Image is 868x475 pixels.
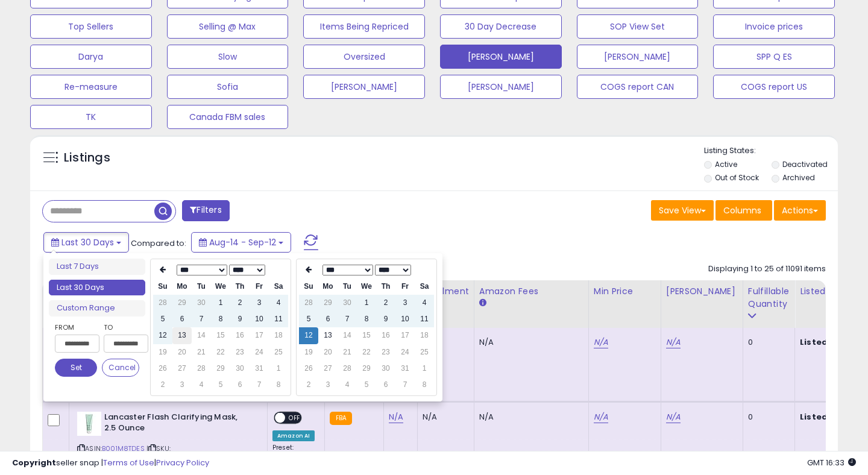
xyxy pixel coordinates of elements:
th: Th [376,278,395,295]
td: 16 [230,327,250,344]
th: Mo [172,278,192,295]
td: 6 [230,377,250,393]
div: N/A [423,412,465,423]
button: Selling @ Max [167,14,289,39]
button: Re-measure [30,75,152,99]
td: 1 [269,360,288,377]
label: Archived [782,172,815,183]
th: Mo [318,278,338,295]
div: Amazon Fees [479,285,583,298]
td: 29 [318,295,338,311]
button: Set [55,359,97,377]
a: Privacy Policy [156,457,209,468]
td: 21 [192,344,211,360]
span: Aug-14 - Sep-12 [209,236,276,248]
div: 0 [748,412,785,423]
td: 26 [299,360,318,377]
button: Columns [715,200,772,221]
button: [PERSON_NAME] [303,75,425,99]
td: 22 [211,344,230,360]
td: 6 [376,377,395,393]
div: N/A [479,412,579,423]
td: 6 [318,311,338,327]
a: N/A [666,336,681,348]
td: 14 [192,327,211,344]
td: 1 [357,295,376,311]
td: 4 [192,377,211,393]
a: N/A [594,411,608,423]
th: We [211,278,230,295]
span: Last 30 Days [61,236,114,248]
li: Last 30 Days [49,280,145,296]
button: TK [30,105,152,129]
strong: Copyright [12,457,56,468]
th: Tu [192,278,211,295]
th: Su [299,278,318,295]
td: 25 [415,344,434,360]
div: 0 [748,337,785,348]
td: 17 [250,327,269,344]
li: Custom Range [49,300,145,316]
th: Fr [395,278,415,295]
th: Sa [415,278,434,295]
td: 29 [211,360,230,377]
b: Listed Price: [800,336,855,348]
button: Slow [167,45,289,69]
button: [PERSON_NAME] [577,45,699,69]
td: 22 [357,344,376,360]
button: 30 Day Decrease [440,14,562,39]
td: 24 [395,344,415,360]
label: To [104,321,139,333]
th: Fr [250,278,269,295]
button: COGS report US [713,75,835,99]
span: OFF [285,412,304,423]
small: FBA [330,412,352,425]
td: 25 [269,344,288,360]
td: 8 [415,377,434,393]
button: Items Being Repriced [303,14,425,39]
td: 27 [318,360,338,377]
label: Deactivated [782,159,828,169]
img: 21fheAmCLeL._SL40_.jpg [77,412,101,436]
button: Invoice prices [713,14,835,39]
td: 29 [357,360,376,377]
td: 20 [172,344,192,360]
td: 30 [376,360,395,377]
td: 15 [357,327,376,344]
td: 4 [415,295,434,311]
span: Columns [723,204,761,216]
td: 10 [250,311,269,327]
td: 8 [211,311,230,327]
td: 19 [299,344,318,360]
td: 27 [172,360,192,377]
div: Fulfillable Quantity [748,285,790,310]
button: Sofia [167,75,289,99]
td: 20 [318,344,338,360]
button: Oversized [303,45,425,69]
td: 5 [211,377,230,393]
td: 3 [318,377,338,393]
td: 1 [211,295,230,311]
td: 2 [153,377,172,393]
td: 28 [192,360,211,377]
td: 5 [153,311,172,327]
td: 2 [376,295,395,311]
b: Lancaster Flash Clarifying Mask, 2.5 Ounce [104,412,251,437]
div: [PERSON_NAME] [666,285,738,298]
td: 30 [230,360,250,377]
td: 2 [299,377,318,393]
td: 8 [269,377,288,393]
td: 4 [338,377,357,393]
span: Compared to: [131,237,186,249]
h5: Listings [64,149,110,166]
td: 24 [250,344,269,360]
small: Amazon Fees. [479,298,486,309]
div: Min Price [594,285,656,298]
td: 7 [192,311,211,327]
td: 6 [172,311,192,327]
button: COGS report CAN [577,75,699,99]
p: Listing States: [704,145,838,157]
a: Terms of Use [103,457,154,468]
td: 7 [250,377,269,393]
td: 19 [153,344,172,360]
